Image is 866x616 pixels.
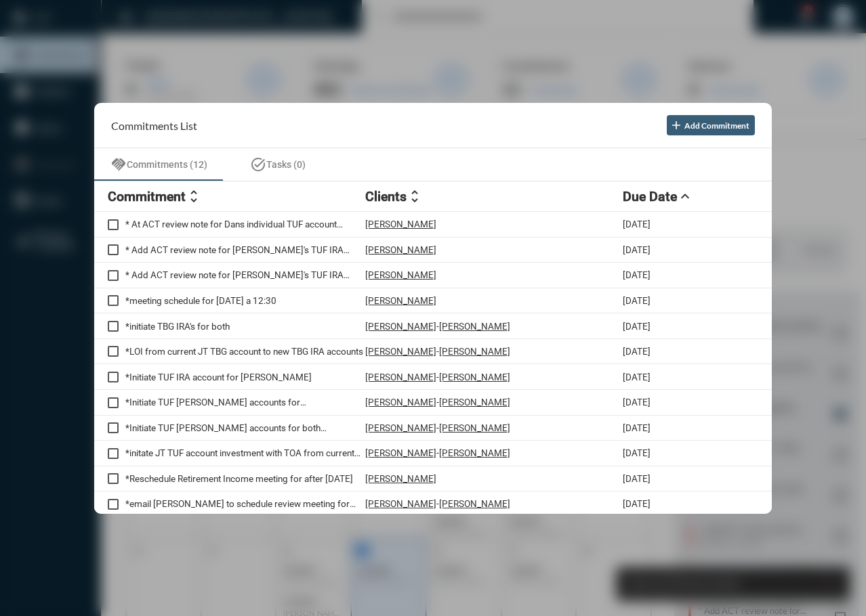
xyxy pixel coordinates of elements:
[127,159,207,170] span: Commitments (12)
[125,320,365,331] p: *initiate TBG IRA's for both
[439,498,510,509] p: [PERSON_NAME]
[623,320,651,331] p: [DATE]
[365,188,407,204] h2: Clients
[436,397,439,408] p: -
[365,371,436,382] p: [PERSON_NAME]
[436,498,439,509] p: -
[623,498,651,509] p: [DATE]
[436,346,439,357] p: -
[186,188,202,204] mat-icon: unfold_more
[623,269,651,280] p: [DATE]
[125,295,365,306] p: *meeting schedule for [DATE] a 12:30
[439,397,510,408] p: [PERSON_NAME]
[623,447,651,458] p: [DATE]
[365,320,436,331] p: [PERSON_NAME]
[365,346,436,357] p: [PERSON_NAME]
[623,346,651,357] p: [DATE]
[365,295,436,306] p: [PERSON_NAME]
[110,156,127,173] mat-icon: handshake
[125,244,365,255] p: * Add ACT review note for [PERSON_NAME]'s TUF IRA TUF163706
[365,219,436,229] p: [PERSON_NAME]
[667,115,755,135] button: Add Commitment
[436,371,439,382] p: -
[111,118,197,131] h2: Commitments List
[439,422,510,433] p: [PERSON_NAME]
[439,346,510,357] p: [PERSON_NAME]
[677,188,693,204] mat-icon: expand_less
[439,320,510,331] p: [PERSON_NAME]
[125,346,365,357] p: *LOI from current JT TBG account to new TBG IRA accounts
[623,244,651,255] p: [DATE]
[266,159,306,170] span: Tasks (0)
[669,118,683,132] mat-icon: add
[125,219,365,229] p: * At ACT review note for Dans individual TUF account TUF164555
[125,269,365,280] p: * Add ACT review note for [PERSON_NAME]'s TUF IRA TUF163698
[125,447,365,458] p: *initate JT TUF account investment with TOA from current account at Assetmark
[623,219,651,229] p: [DATE]
[623,188,677,204] h2: Due Date
[439,371,510,382] p: [PERSON_NAME]
[436,320,439,331] p: -
[365,269,436,280] p: [PERSON_NAME]
[365,397,436,408] p: [PERSON_NAME]
[365,244,436,255] p: [PERSON_NAME]
[125,397,365,408] p: *Initiate TUF [PERSON_NAME] accounts for [PERSON_NAME] & [PERSON_NAME].
[407,188,423,204] mat-icon: unfold_more
[623,472,651,483] p: [DATE]
[623,295,651,306] p: [DATE]
[365,422,436,433] p: [PERSON_NAME]
[365,472,436,483] p: [PERSON_NAME]
[623,422,651,433] p: [DATE]
[125,371,365,382] p: *Initiate TUF IRA account for [PERSON_NAME]
[436,447,439,458] p: -
[125,498,365,509] p: *email [PERSON_NAME] to schedule review meeting for June/july. Email sent 6/18, 7/7
[365,447,436,458] p: [PERSON_NAME]
[623,397,651,408] p: [DATE]
[108,188,186,204] h2: Commitment
[436,422,439,433] p: -
[439,447,510,458] p: [PERSON_NAME]
[365,498,436,509] p: [PERSON_NAME]
[250,156,266,173] mat-icon: task_alt
[125,472,365,483] p: *Reschedule Retirement Income meeting for after [DATE]
[623,371,651,382] p: [DATE]
[125,422,365,433] p: *Initiate TUF [PERSON_NAME] accounts for both [PERSON_NAME] & [PERSON_NAME]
